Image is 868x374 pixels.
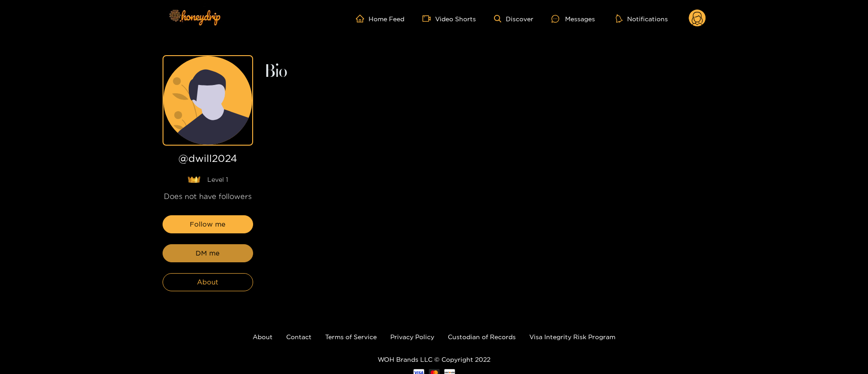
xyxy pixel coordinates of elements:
a: Custodian of Records [448,333,516,340]
span: home [356,14,369,23]
a: About [253,333,273,340]
h2: Bio [264,64,706,80]
a: Terms of Service [325,333,377,340]
a: Contact [286,333,312,340]
div: Does not have followers [163,191,253,202]
img: lavel grade [187,176,201,183]
a: Privacy Policy [390,333,434,340]
div: Messages [551,14,595,24]
span: About [197,277,218,288]
button: About [163,273,253,291]
button: Notifications [613,14,671,23]
a: Discover [494,15,533,23]
h1: @ dwill2024 [163,153,253,168]
button: Follow me [163,215,253,233]
span: Level 1 [207,175,228,184]
a: Visa Integrity Risk Program [529,333,615,340]
span: Follow me [190,219,225,230]
a: Home Feed [356,14,404,23]
span: video-camera [422,14,435,23]
a: Video Shorts [422,14,476,23]
button: DM me [163,244,253,262]
span: DM me [196,248,220,259]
